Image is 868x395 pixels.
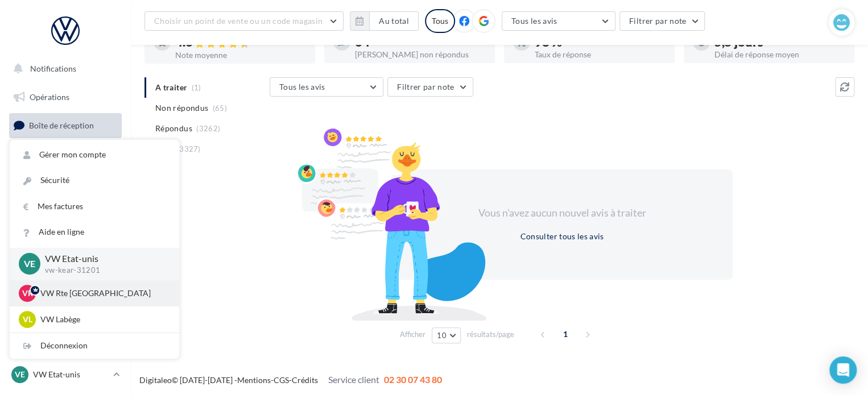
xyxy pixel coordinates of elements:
span: Notifications [30,64,76,73]
div: Note moyenne [175,51,306,59]
a: Calendrier [7,256,124,280]
a: CGS [274,375,289,385]
a: Contacts [7,199,124,223]
a: Crédits [292,375,318,385]
div: 64 [355,36,486,48]
a: Opérations [7,85,124,109]
span: © [DATE]-[DATE] - - - [139,375,442,385]
span: Service client [328,374,379,385]
button: Tous les avis [270,77,383,97]
a: Mes factures [10,194,179,219]
p: VW Etat-unis [45,252,161,265]
span: Afficher [400,329,425,340]
button: Choisir un point de vente ou un code magasin [144,11,344,31]
button: Filtrer par note [387,77,473,97]
a: Campagnes DataOnDemand [7,322,124,355]
button: Au total [350,11,419,31]
div: Déconnexion [10,333,179,359]
div: Vous n'avez aucun nouvel avis à traiter [464,206,660,221]
a: Sécurité [10,168,179,193]
a: Mentions [237,375,271,385]
a: Médiathèque [7,227,124,251]
span: 10 [437,331,447,340]
span: Tous les avis [511,16,557,26]
a: PLV et print personnalisable [7,284,124,317]
p: VW Etat-unis [33,369,109,380]
button: 10 [432,327,461,343]
span: Tous les avis [279,82,325,92]
span: résultats/page [467,329,514,340]
span: 02 30 07 43 80 [384,374,442,385]
span: 1 [556,325,574,343]
span: Choisir un point de vente ou un code magasin [154,16,323,26]
button: Tous les avis [502,11,615,31]
div: Tous [425,9,455,33]
div: Délai de réponse moyen [714,51,845,59]
button: Filtrer par note [619,11,705,31]
a: Digitaleo [139,375,172,385]
a: Gérer mon compte [10,142,179,168]
a: VE VW Etat-unis [9,364,122,385]
div: 4.6 [175,36,306,49]
span: (65) [213,103,227,113]
button: Notifications [7,57,119,81]
a: Campagnes [7,171,124,195]
a: Visibilité en ligne [7,143,124,167]
a: Aide en ligne [10,219,179,245]
span: Opérations [30,92,69,102]
span: VE [15,369,25,380]
span: VE [24,257,35,271]
span: (3327) [177,144,201,153]
div: Open Intercom Messenger [829,356,857,384]
p: vw-kear-31201 [45,265,161,276]
div: [PERSON_NAME] non répondus [355,51,486,59]
div: 98 % [535,36,666,48]
button: Consulter tous les avis [515,230,608,243]
span: VR [22,288,33,299]
div: 5,5 jours [714,36,845,48]
p: VW Rte [GEOGRAPHIC_DATA] [40,288,166,299]
div: Taux de réponse [535,51,666,59]
button: Au total [369,11,419,31]
span: (3262) [196,124,220,133]
span: Non répondus [155,102,208,114]
span: VL [23,314,32,325]
p: VW Labège [40,314,166,325]
span: Boîte de réception [29,120,94,130]
span: Répondus [155,123,192,134]
a: Boîte de réception [7,113,124,138]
